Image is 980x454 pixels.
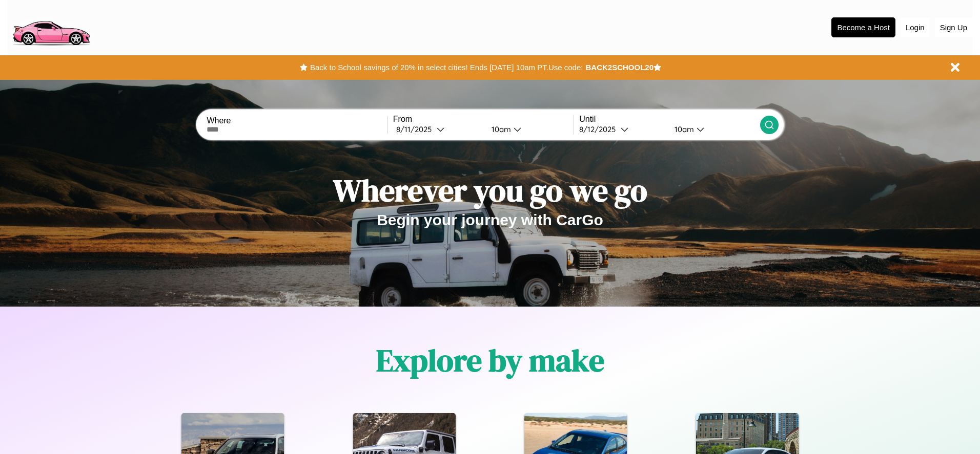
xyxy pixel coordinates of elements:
b: BACK2SCHOOL20 [585,63,654,72]
button: Become a Host [831,17,895,37]
div: 8 / 12 / 2025 [579,124,621,134]
label: Where [207,116,387,125]
button: 10am [483,124,574,135]
div: 8 / 11 / 2025 [396,124,437,134]
div: 10am [486,124,514,134]
label: From [393,115,574,124]
button: Login [901,18,930,37]
div: 10am [669,124,697,134]
button: 10am [666,124,760,135]
h1: Explore by make [376,339,604,381]
button: 8/11/2025 [393,124,483,135]
button: Back to School savings of 20% in select cities! Ends [DATE] 10am PT.Use code: [308,60,585,75]
img: logo [8,5,94,48]
label: Until [579,115,760,124]
button: Sign Up [935,18,972,37]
